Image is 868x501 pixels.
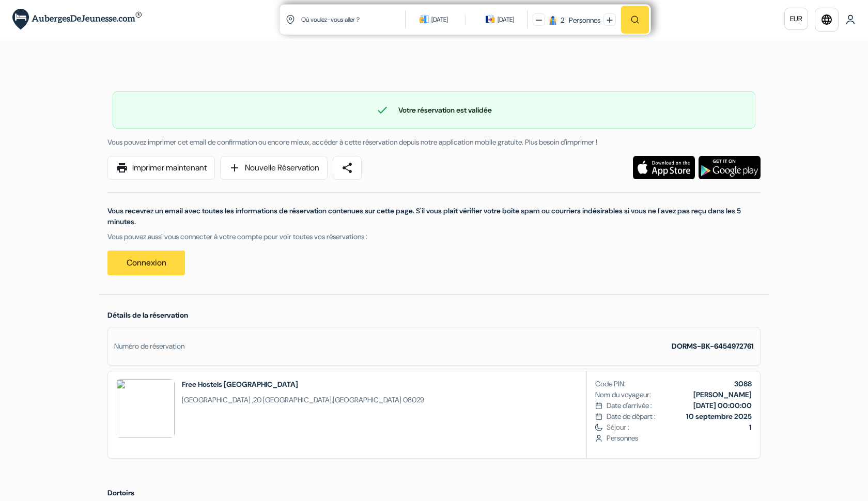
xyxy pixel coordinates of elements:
[182,379,424,389] h2: Free Hostels [GEOGRAPHIC_DATA]
[403,395,424,404] span: 08029
[633,156,695,179] img: Téléchargez l'application gratuite
[784,8,808,30] a: EUR
[420,14,429,24] img: calendarIcon icon
[220,156,328,180] a: addNouvelle Réservation
[376,104,389,116] span: check
[107,231,761,242] p: Vous pouvez aussi vous connecter à votre compte pour voir toutes vos réservations :
[107,310,188,320] span: Détails de la réservation
[107,251,185,275] a: Connexion
[561,15,564,26] div: 2
[116,379,175,438] img: BmAAPlFkDjgDN1Ew
[486,14,495,24] img: calendarIcon icon
[116,162,128,174] span: print
[566,15,600,26] div: Personnes
[333,395,401,404] span: [GEOGRAPHIC_DATA]
[607,17,613,23] img: plus
[182,395,261,404] span: [GEOGRAPHIC_DATA] ,20
[595,389,651,400] span: Nom du voyageur:
[686,412,752,421] b: 10 septembre 2025
[672,341,754,351] strong: DORMS-BK-6454972761
[263,395,332,404] span: [GEOGRAPHIC_DATA]
[286,15,295,24] img: location icon
[607,411,656,422] span: Date de départ :
[12,9,142,30] img: AubergesDeJeunesse.com
[734,379,752,388] b: 3088
[536,17,542,23] img: minus
[107,206,761,227] p: Vous recevrez un email avec toutes les informations de réservation contenues sur cette page. S'il...
[431,14,448,25] div: [DATE]
[182,395,424,405] span: ,
[699,156,761,179] img: Téléchargez l'application gratuite
[341,162,353,174] span: share
[749,422,752,432] b: 1
[548,15,557,25] img: guest icon
[815,8,839,32] a: language
[107,488,134,497] span: Dortoirs
[113,104,755,116] div: Votre réservation est validée
[228,162,241,174] span: add
[498,14,514,25] div: [DATE]
[607,400,652,411] span: Date d'arrivée :
[607,433,752,444] span: Personnes
[300,7,407,32] input: Ville, université ou logement
[107,156,215,180] a: printImprimer maintenant
[845,14,856,25] img: User Icon
[114,341,184,352] div: Numéro de réservation
[693,401,752,410] b: [DATE] 00:00:00
[820,13,833,26] i: language
[107,137,597,147] span: Vous pouvez imprimer cet email de confirmation ou encore mieux, accéder à cette réservation depui...
[607,422,752,433] span: Séjour :
[595,379,626,389] span: Code PIN:
[333,156,362,180] a: share
[693,390,752,399] b: [PERSON_NAME]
